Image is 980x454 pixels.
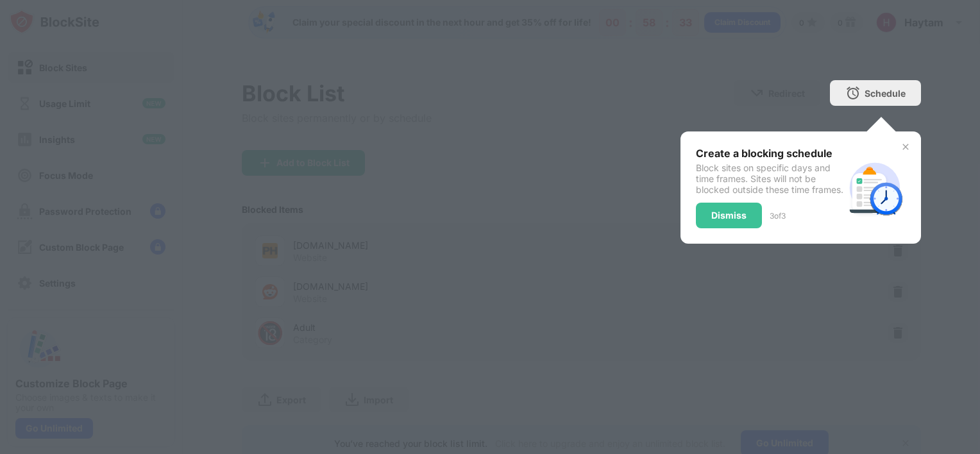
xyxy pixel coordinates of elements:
div: 3 of 3 [770,211,786,221]
img: schedule.svg [844,157,906,219]
div: Schedule [865,88,906,99]
div: Dismiss [711,210,747,221]
img: x-button.svg [900,142,911,152]
div: Create a blocking schedule [696,147,844,160]
div: Block sites on specific days and time frames. Sites will not be blocked outside these time frames. [696,162,844,195]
